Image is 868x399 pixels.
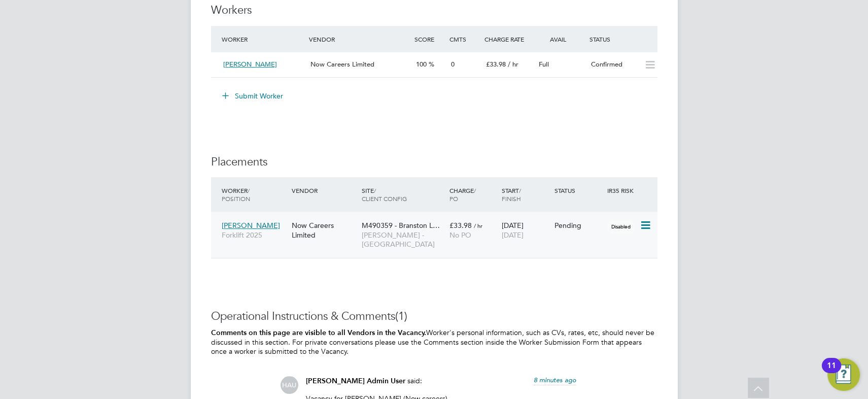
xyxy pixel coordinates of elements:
span: [PERSON_NAME] [222,221,280,230]
div: IR35 Risk [605,181,640,199]
div: [DATE] [499,216,552,244]
button: Open Resource Center, 11 new notifications [827,358,860,391]
span: [DATE] [502,230,524,240]
h3: Placements [211,155,657,170]
span: [PERSON_NAME] - [GEOGRAPHIC_DATA] [362,230,444,249]
div: Pending [554,221,602,230]
span: said: [407,376,422,385]
span: 100 [416,60,427,69]
p: Worker's personal information, such as CVs, rates, etc, should never be discussed in this section... [211,328,657,356]
div: Worker [219,181,289,208]
div: Now Careers Limited [289,216,359,244]
span: Disabled [607,220,635,233]
h3: Operational Instructions & Comments [211,309,657,324]
span: No PO [449,230,471,240]
span: Forklift 2025 [222,230,287,240]
button: Submit Worker [215,88,291,104]
span: HAU [281,376,298,394]
div: Status [587,30,657,48]
span: 8 minutes ago [534,376,576,384]
span: / Client Config [362,186,407,203]
h3: Workers [211,3,657,18]
span: / PO [449,186,476,203]
div: Cmts [447,30,482,48]
span: 0 [451,60,455,69]
div: Worker [219,30,307,48]
div: Avail [535,30,587,48]
a: [PERSON_NAME]Forklift 2025Now Careers LimitedM490359 - Branston L…[PERSON_NAME] - [GEOGRAPHIC_DAT... [219,215,657,224]
div: Status [552,181,605,199]
span: / Position [222,186,250,203]
div: Confirmed [587,56,640,73]
div: Score [412,30,447,48]
div: Vendor [306,30,411,48]
span: / hr [474,222,482,229]
span: M490359 - Branston L… [362,221,440,230]
span: / Finish [502,186,521,203]
b: Comments on this page are visible to all Vendors in the Vacancy. [211,328,426,337]
span: [PERSON_NAME] [223,60,277,69]
span: £33.98 [486,60,506,69]
span: Full [539,60,549,69]
span: / hr [508,60,518,69]
div: Site [359,181,447,208]
span: (1) [395,309,407,323]
div: 11 [827,365,836,379]
div: Charge Rate [482,30,535,48]
div: Start [499,181,552,208]
span: £33.98 [449,221,472,230]
span: Now Careers Limited [310,60,374,69]
div: Vendor [289,181,359,199]
div: Charge [447,181,500,208]
span: [PERSON_NAME] Admin User [306,377,405,385]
